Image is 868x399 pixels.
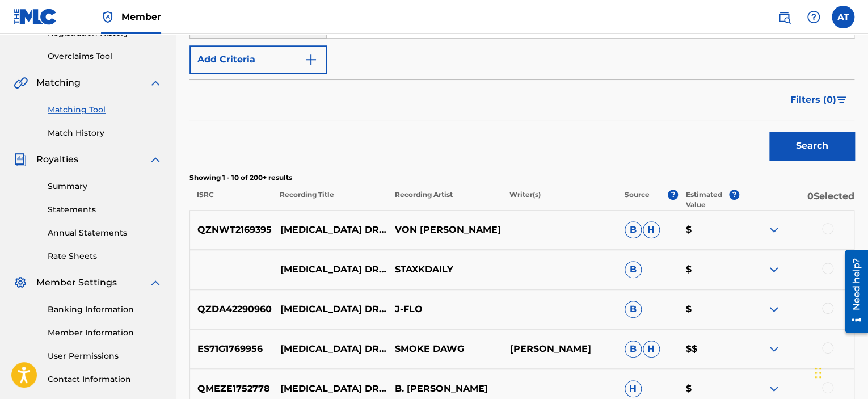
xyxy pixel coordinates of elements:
img: help [807,10,820,24]
img: expand [767,263,781,276]
img: MLC Logo [14,9,57,25]
img: expand [149,76,162,90]
div: Help [802,6,825,28]
p: $ [678,382,739,396]
span: H [643,341,660,358]
img: Member Settings [14,276,27,289]
img: expand [767,382,781,396]
span: B [625,221,642,238]
a: Banking Information [48,304,162,316]
p: 0 Selected [739,190,854,210]
a: User Permissions [48,350,162,362]
img: expand [149,153,162,166]
div: Widget συνομιλίας [811,345,868,399]
p: [MEDICAL_DATA] DREAMING [273,263,387,276]
a: Match History [48,127,162,139]
p: $ [678,223,739,237]
img: Top Rightsholder [101,10,115,24]
img: expand [149,276,162,289]
div: User Menu [832,6,854,28]
a: Statements [48,204,162,216]
p: ES71G1769956 [190,342,273,356]
p: VON [PERSON_NAME] [387,223,502,237]
p: B. [PERSON_NAME] [387,382,502,396]
p: QZDA42290960 [190,303,273,316]
p: STAXKDAILY [387,263,502,276]
a: Member Information [48,327,162,339]
span: Matching [36,76,81,90]
span: Filters ( 0 ) [790,93,836,107]
img: expand [767,223,781,237]
button: Search [769,132,854,160]
span: Member [121,10,161,23]
span: B [625,301,642,318]
a: Matching Tool [48,104,162,116]
span: ? [729,190,739,200]
p: [PERSON_NAME] [502,342,617,356]
p: QMEZE1752778 [190,382,273,396]
a: Contact Information [48,373,162,385]
p: Showing 1 - 10 of 200+ results [189,173,854,183]
button: Add Criteria [189,45,327,74]
span: Member Settings [36,276,117,289]
p: Recording Title [272,190,387,210]
img: expand [767,303,781,316]
a: Rate Sheets [48,250,162,262]
p: J-FLO [387,303,502,316]
img: Royalties [14,153,27,166]
span: B [625,261,642,278]
iframe: Chat Widget [811,345,868,399]
span: H [625,380,642,397]
p: $$ [678,342,739,356]
a: Annual Statements [48,227,162,239]
span: Royalties [36,153,78,166]
img: Matching [14,76,28,90]
p: Writer(s) [502,190,617,210]
p: SMOKE DAWG [387,342,502,356]
p: [MEDICAL_DATA] DREAMING [273,342,387,356]
p: [MEDICAL_DATA] DREAMING [273,303,387,316]
p: $ [678,263,739,276]
a: Public Search [773,6,795,28]
p: [MEDICAL_DATA] DREAMING [273,223,387,237]
div: Μεταφορά [815,356,821,390]
p: $ [678,303,739,316]
a: Overclaims Tool [48,51,162,62]
img: search [777,10,791,24]
p: [MEDICAL_DATA] DREAMING [273,382,387,396]
img: expand [767,342,781,356]
p: QZNWT2169395 [190,223,273,237]
button: Filters (0) [783,86,854,114]
p: Estimated Value [686,190,730,210]
iframe: Resource Center [836,246,868,337]
span: B [625,341,642,358]
p: Recording Artist [387,190,502,210]
img: filter [837,96,846,103]
span: H [643,221,660,238]
p: Source [625,190,650,210]
a: Summary [48,180,162,192]
span: ? [668,190,678,200]
p: ISRC [189,190,272,210]
img: 9d2ae6d4665cec9f34b9.svg [304,53,318,66]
